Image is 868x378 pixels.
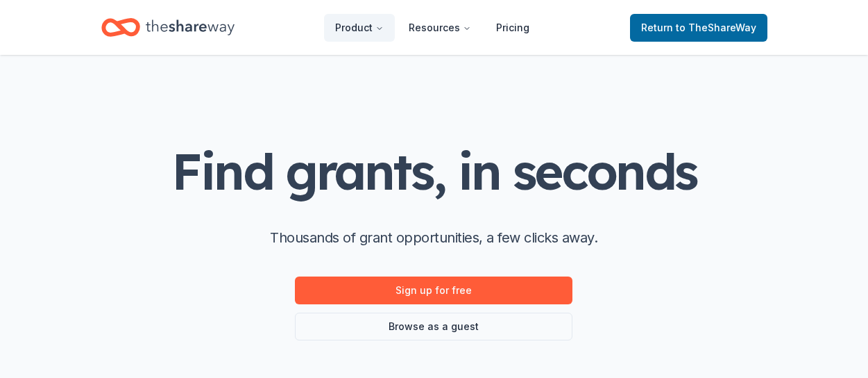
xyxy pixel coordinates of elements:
[295,313,572,340] a: Browse as a guest
[171,144,696,199] h1: Find grants, in seconds
[630,14,767,42] a: Returnto TheShareWay
[641,19,756,36] span: Return
[398,14,482,42] button: Resources
[295,277,572,304] a: Sign up for free
[485,14,541,42] a: Pricing
[324,11,541,44] nav: Main
[101,11,235,44] a: Home
[676,22,756,33] span: to TheShareWay
[324,14,395,42] button: Product
[270,227,597,249] p: Thousands of grant opportunities, a few clicks away.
